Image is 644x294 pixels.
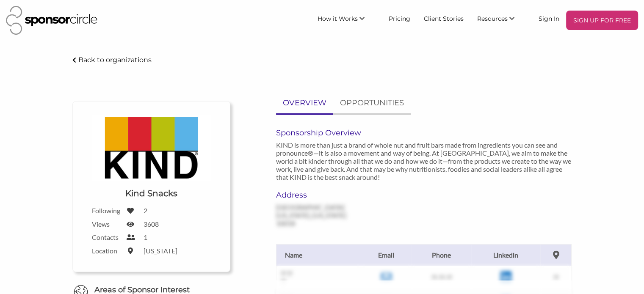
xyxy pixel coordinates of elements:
h6: Sponsorship Overview [276,128,572,137]
span: How it Works [318,15,358,22]
p: OPPORTUNITIES [340,97,404,109]
label: 3608 [144,220,159,228]
h1: Kind Snacks [125,187,177,199]
img: Sponsor Circle Logo [6,6,97,35]
label: [US_STATE] [144,247,177,255]
th: Name [276,244,361,266]
p: KIND is more than just a brand of whole nut and fruit bars made from ingredients you can see and ... [276,141,572,181]
p: OVERVIEW [283,97,326,109]
li: How it Works [311,11,382,30]
li: Resources [470,11,532,30]
label: 1 [144,233,147,241]
label: Views [92,220,122,228]
img: Kind Snacks Logo [92,114,211,181]
label: 2 [144,206,147,214]
a: Sign In [532,11,566,26]
th: Phone [412,244,471,266]
p: SIGN UP FOR FREE [569,14,635,27]
span: Resources [477,15,508,22]
label: Contacts [92,233,122,241]
p: Back to organizations [78,56,152,64]
a: Pricing [382,11,417,26]
a: Client Stories [417,11,470,26]
th: Email [361,244,412,266]
label: Location [92,247,122,255]
label: Following [92,206,122,214]
th: Linkedin [471,244,541,266]
h6: Address [276,190,366,200]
